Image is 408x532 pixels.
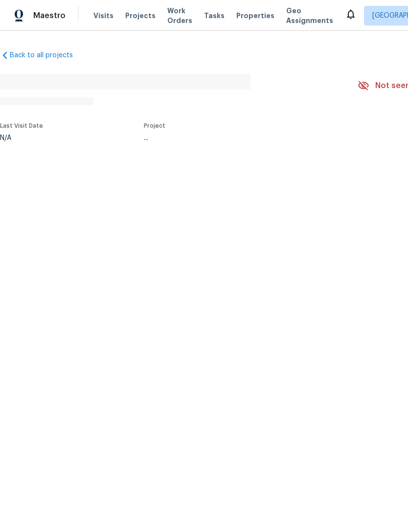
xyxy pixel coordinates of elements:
[144,123,165,129] span: Project
[286,6,333,25] span: Geo Assignments
[144,135,332,141] div: ...
[236,11,274,21] span: Properties
[204,12,225,19] span: Tasks
[167,6,192,25] span: Work Orders
[93,11,113,21] span: Visits
[33,11,66,21] span: Maestro
[125,11,156,21] span: Projects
